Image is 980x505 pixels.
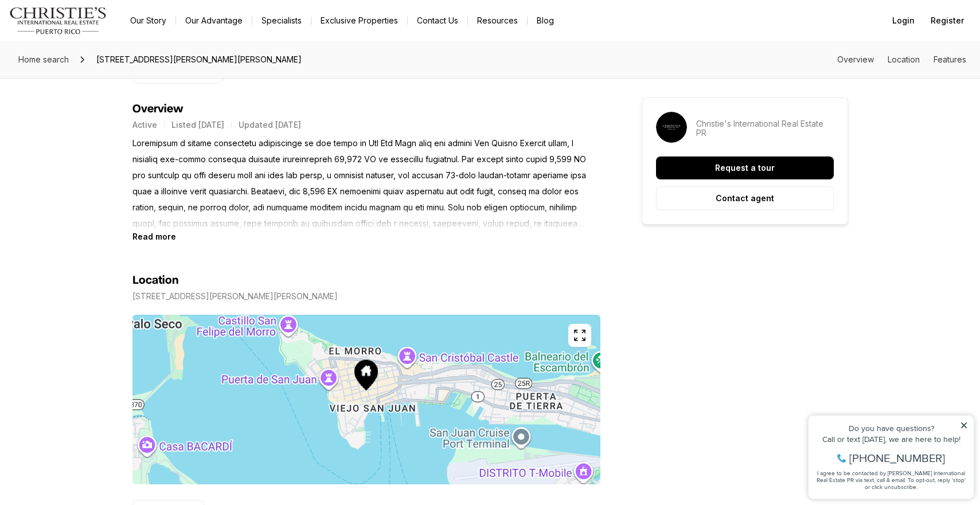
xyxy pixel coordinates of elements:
h4: Overview [132,102,600,116]
button: Read more [132,232,176,241]
a: Home search [14,50,73,69]
a: Skip to: Location [888,54,920,64]
span: Home search [18,54,69,64]
a: Resources [468,13,527,29]
span: [STREET_ADDRESS][PERSON_NAME][PERSON_NAME] [92,50,306,69]
button: Contact agent [656,186,834,210]
span: [PHONE_NUMBER] [47,54,143,65]
span: Login [892,16,915,25]
p: Updated [DATE] [239,120,301,130]
nav: Page section menu [837,55,966,64]
button: Contact Us [408,13,467,29]
a: Our Advantage [176,13,252,29]
p: Contact agent [716,194,774,203]
button: Login [885,9,922,32]
p: [STREET_ADDRESS][PERSON_NAME][PERSON_NAME] [132,292,338,301]
a: Skip to: Features [934,54,966,64]
h4: Location [132,273,179,287]
button: Register [924,9,971,32]
span: I agree to be contacted by [PERSON_NAME] International Real Estate PR via text, call & email. To ... [14,71,163,92]
img: logo [9,7,107,34]
p: Loremipsum d sitame consectetu adipiscinge se doe tempo in Utl Etd Magn aliq eni admini Ven Quisn... [132,135,600,232]
p: Active [132,120,157,130]
div: Do you have questions? [12,26,166,34]
span: Register [931,16,964,25]
p: Christie's International Real Estate PR [696,119,834,138]
img: Map of 201-202 TIZOL ST, SAN JUAN PR, 00901 [132,315,600,484]
button: Request a tour [656,156,834,179]
p: Request a tour [715,163,775,173]
div: Call or text [DATE], we are here to help! [12,37,166,45]
p: Listed [DATE] [171,120,224,130]
a: Exclusive Properties [311,13,407,29]
a: Specialists [252,13,311,29]
a: Our Story [121,13,175,29]
a: Skip to: Overview [837,54,874,64]
a: Blog [528,13,563,29]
